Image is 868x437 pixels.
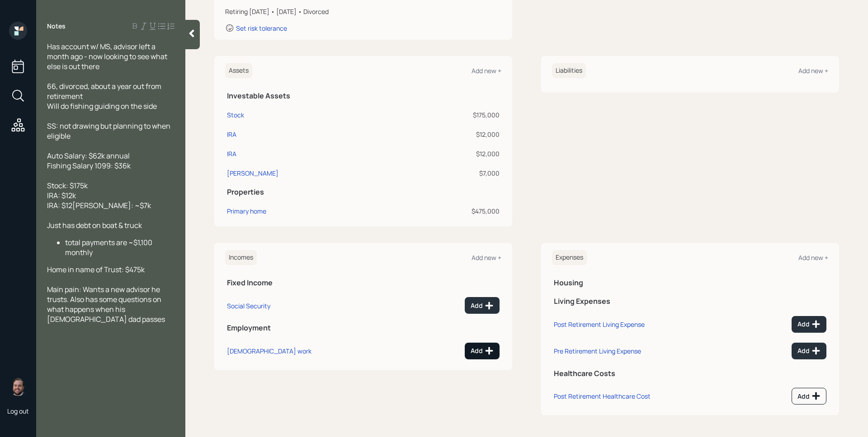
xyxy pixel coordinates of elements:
div: Stock [227,110,244,120]
button: Add [792,316,826,333]
h6: Incomes [225,250,257,265]
h6: Expenses [552,250,587,265]
h5: Employment [227,324,500,332]
span: Stock: $175k IRA: $12k IRA: $12[PERSON_NAME]: ~$7k [47,181,151,210]
div: [DEMOGRAPHIC_DATA] work [227,347,311,355]
h5: Living Expenses [554,297,826,306]
label: Notes [47,22,66,31]
div: Pre Retirement Living Expense [554,347,641,355]
h5: Properties [227,188,500,196]
span: Main pain: Wants a new advisor he trusts. Also has some questions on what happens when his [DEMOG... [47,284,165,324]
button: Add [465,343,500,359]
div: Add [797,320,821,329]
div: Post Retirement Living Expense [554,320,645,329]
span: 66, divorced, about a year out from retirement Will do fishing guiding on the side [47,81,163,111]
div: Set risk tolerance [236,24,287,33]
div: Post Retirement Healthcare Cost [554,392,651,400]
h5: Investable Assets [227,92,500,100]
span: Has account w/ MS, advisor left a month ago - now looking to see what else is out there [47,42,169,71]
button: Add [792,343,826,359]
h5: Fixed Income [227,279,500,287]
div: Retiring [DATE] • [DATE] • Divorced [225,7,501,16]
span: SS: not drawing but planning to when eligible [47,121,172,141]
div: $175,000 [402,110,500,120]
div: $475,000 [402,206,500,216]
div: Add new + [472,66,501,75]
div: IRA [227,130,236,139]
div: Log out [7,407,29,415]
span: Home in name of Trust: $475k [47,265,145,274]
div: Add [797,391,821,400]
div: Primary home [227,206,266,216]
div: IRA [227,149,236,158]
span: Just has debt on boat & truck [47,220,142,230]
div: Add new + [798,66,828,75]
span: total payments are ~$1,100 monthly [65,237,154,257]
h5: Healthcare Costs [554,369,826,378]
div: Social Security [227,302,270,310]
button: Add [465,297,500,314]
img: james-distasi-headshot.png [9,378,27,396]
div: $12,000 [402,149,500,158]
div: $12,000 [402,130,500,139]
div: Add [471,301,494,310]
div: Add new + [798,253,828,262]
div: Add [797,346,821,355]
div: Add new + [472,253,501,262]
button: Add [792,388,826,404]
h6: Liabilities [552,63,586,78]
div: [PERSON_NAME] [227,168,278,178]
h6: Assets [225,63,252,78]
h5: Housing [554,279,826,287]
span: Auto Salary: $62k annual Fishing Salary 1099: $36k [47,151,131,171]
div: Add [471,346,494,355]
div: $7,000 [402,168,500,178]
